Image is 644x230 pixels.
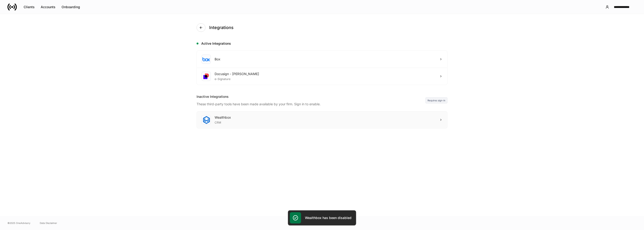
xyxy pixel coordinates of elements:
a: Data Disclaimer [40,221,57,225]
div: e-Signature [215,76,259,81]
h5: Wealthbox has been disabled [305,215,351,220]
h5: Active Integrations [201,41,447,46]
button: Onboarding [59,3,83,11]
button: Accounts [38,3,59,11]
div: CRM [215,120,231,124]
div: Onboarding [62,5,80,9]
img: oYqM9ojoZLfzCHUefNbBcWHcyDPbQKagtYciMC8pFl3iZXy3dU33Uwy+706y+0q2uJ1ghNQf2OIHrSh50tUd9HaB5oMc62p0G... [202,57,210,61]
div: Inactive Integrations [197,94,425,99]
div: Box [215,57,220,62]
span: © 2025 OneAdvisory [7,221,30,225]
h4: Integrations [209,25,234,30]
div: Docusign - [PERSON_NAME] [215,72,259,76]
div: These third-party tools have been made available by your firm. Sign in to enable. [197,99,425,106]
div: Wealthbox [215,115,231,120]
div: Accounts [41,5,55,9]
div: Requires sign-in [425,97,447,103]
button: Clients [21,3,38,11]
div: Clients [24,5,35,9]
